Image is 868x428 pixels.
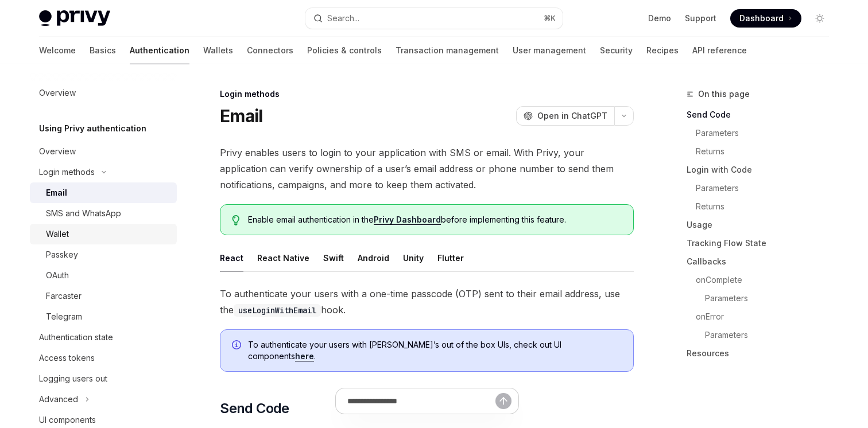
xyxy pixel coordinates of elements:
a: Dashboard [730,9,801,28]
div: Logging users out [39,372,107,386]
a: Logging users out [30,368,177,389]
a: Overview [30,83,177,103]
span: To authenticate your users with [PERSON_NAME]’s out of the box UIs, check out UI components . [248,339,622,362]
a: onError [696,308,838,326]
div: Farcaster [46,289,82,303]
a: here [295,351,314,361]
a: Passkey [30,244,177,265]
span: ⌘ K [544,14,556,23]
a: Send Code [687,106,838,124]
svg: Info [232,340,243,352]
code: useLoginWithEmail [234,304,321,317]
a: Callbacks [687,252,838,271]
a: SMS and WhatsApp [30,203,177,224]
a: Access tokens [30,348,177,368]
div: UI components [39,413,96,427]
svg: Tip [232,215,240,225]
button: Search...⌘K [305,8,563,29]
img: light logo [39,10,110,26]
a: Returns [696,142,838,161]
a: Tracking Flow State [687,234,838,252]
button: Flutter [437,244,464,271]
a: Resources [687,344,838,363]
a: Login with Code [687,161,838,179]
a: Privy Dashboard [374,215,441,225]
div: Authentication state [39,330,113,344]
a: Basics [90,37,116,64]
a: Email [30,182,177,203]
a: User management [513,37,586,64]
div: SMS and WhatsApp [46,207,121,220]
a: Parameters [696,179,838,197]
button: Android [358,244,389,271]
button: Toggle dark mode [811,9,829,28]
a: Parameters [705,326,838,344]
span: Dashboard [739,13,784,24]
div: Advanced [39,392,78,406]
span: Enable email authentication in the before implementing this feature. [248,214,622,225]
a: Demo [648,13,671,24]
a: Policies & controls [307,37,382,64]
a: Recipes [646,37,679,64]
div: Passkey [46,248,78,262]
a: Farcaster [30,286,177,306]
span: On this page [698,87,750,101]
a: Connectors [247,37,293,64]
button: Swift [323,244,344,271]
a: Transaction management [396,37,499,64]
span: Privy enables users to login to your application with SMS or email. With Privy, your application ... [220,145,634,193]
a: OAuth [30,265,177,286]
button: React Native [257,244,309,271]
a: Welcome [39,37,76,64]
span: To authenticate your users with a one-time passcode (OTP) sent to their email address, use the hook. [220,286,634,318]
a: Authentication state [30,327,177,348]
div: Email [46,186,67,200]
div: Wallet [46,227,69,241]
div: Login methods [220,88,634,100]
a: API reference [692,37,747,64]
a: Parameters [705,289,838,308]
h1: Email [220,106,262,126]
a: Usage [687,216,838,234]
button: React [220,244,243,271]
div: OAuth [46,269,69,282]
div: Overview [39,145,76,158]
a: Overview [30,141,177,162]
a: Telegram [30,306,177,327]
button: Open in ChatGPT [516,106,614,126]
button: Send message [495,393,511,409]
a: Wallets [203,37,233,64]
div: Login methods [39,165,95,179]
button: Unity [403,244,424,271]
div: Overview [39,86,76,100]
a: onComplete [696,271,838,289]
a: Returns [696,197,838,216]
span: Open in ChatGPT [537,110,607,122]
a: Support [685,13,716,24]
a: Security [600,37,633,64]
h5: Using Privy authentication [39,122,146,135]
a: Wallet [30,224,177,244]
a: Parameters [696,124,838,142]
a: Authentication [130,37,189,64]
div: Access tokens [39,351,95,365]
div: Telegram [46,310,82,324]
div: Search... [327,11,359,25]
